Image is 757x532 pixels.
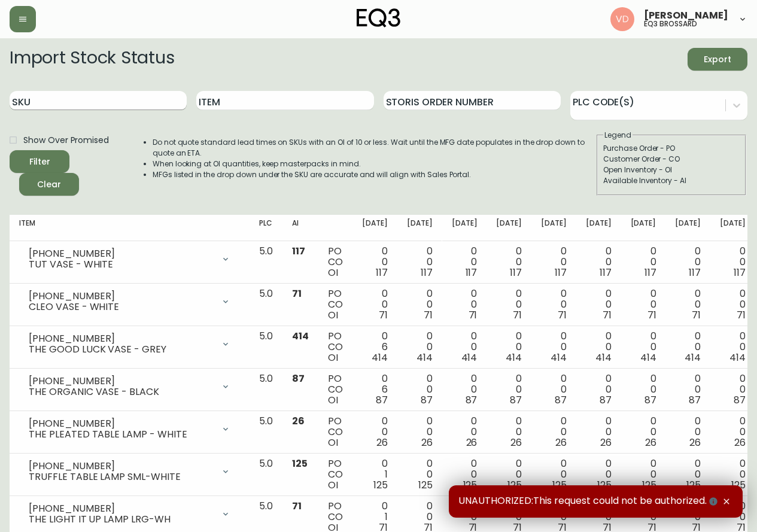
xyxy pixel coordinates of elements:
[642,478,656,492] span: 125
[720,416,746,448] div: 0 0
[720,373,746,406] div: 0 0
[29,333,214,344] div: [PHONE_NUMBER]
[621,215,666,241] th: [DATE]
[710,215,755,241] th: [DATE]
[407,288,433,321] div: 0 0
[697,52,738,67] span: Export
[250,215,282,241] th: PLC
[720,246,746,278] div: 0 0
[407,246,433,278] div: 0 0
[466,266,478,279] span: 117
[250,411,282,454] td: 5.0
[292,372,305,385] span: 87
[720,458,746,491] div: 0 0
[282,215,318,241] th: AI
[250,369,282,411] td: 5.0
[328,351,338,364] span: OI
[292,414,305,428] span: 26
[720,331,746,363] div: 0 0
[29,248,214,259] div: [PHONE_NUMBER]
[10,48,174,71] h2: Import Stock Status
[328,478,338,492] span: OI
[734,436,746,449] span: 26
[586,416,612,448] div: 0 0
[631,373,656,406] div: 0 0
[541,331,567,363] div: 0 0
[675,246,701,278] div: 0 0
[576,215,621,241] th: [DATE]
[19,288,240,315] div: [PHONE_NUMBER]CLEO VASE - WHITE
[603,130,633,141] legend: Legend
[597,478,612,492] span: 125
[250,326,282,369] td: 5.0
[600,393,612,407] span: 87
[731,478,746,492] span: 125
[29,461,214,472] div: [PHONE_NUMBER]
[603,143,740,154] div: Purchase Order - PO
[686,478,701,492] span: 125
[23,134,109,147] span: Show Over Promised
[292,499,302,513] span: 71
[631,331,656,363] div: 0 0
[10,150,69,173] button: Filter
[379,308,388,322] span: 71
[29,514,214,525] div: THE LIGHT IT UP LAMP LRG-WH
[29,291,214,302] div: [PHONE_NUMBER]
[29,376,214,387] div: [PHONE_NUMBER]
[466,436,478,449] span: 26
[452,246,478,278] div: 0 0
[328,266,338,279] span: OI
[603,308,612,322] span: 71
[586,331,612,363] div: 0 0
[689,436,701,449] span: 26
[487,215,531,241] th: [DATE]
[551,351,567,364] span: 414
[373,478,388,492] span: 125
[29,503,214,514] div: [PHONE_NUMBER]
[496,288,522,321] div: 0 0
[292,457,308,470] span: 125
[644,393,656,407] span: 87
[29,302,214,312] div: CLEO VASE - WHITE
[552,478,567,492] span: 125
[328,373,343,406] div: PO CO
[328,393,338,407] span: OI
[506,351,522,364] span: 414
[376,436,388,449] span: 26
[328,246,343,278] div: PO CO
[675,416,701,448] div: 0 0
[19,246,240,272] div: [PHONE_NUMBER]TUT VASE - WHITE
[153,159,595,169] li: When looking at OI quantities, keep masterpacks in mind.
[586,246,612,278] div: 0 0
[328,288,343,321] div: PO CO
[328,458,343,491] div: PO CO
[407,373,433,406] div: 0 0
[292,287,302,300] span: 71
[442,215,487,241] th: [DATE]
[29,344,214,355] div: THE GOOD LUCK VASE - GREY
[10,215,250,241] th: Item
[328,436,338,449] span: OI
[407,458,433,491] div: 0 0
[541,288,567,321] div: 0 0
[510,266,522,279] span: 117
[452,288,478,321] div: 0 0
[510,393,522,407] span: 87
[496,246,522,278] div: 0 0
[734,393,746,407] span: 87
[555,393,567,407] span: 87
[19,331,240,357] div: [PHONE_NUMBER]THE GOOD LUCK VASE - GREY
[600,436,612,449] span: 26
[463,478,478,492] span: 125
[461,351,478,364] span: 414
[29,177,69,192] span: Clear
[645,436,656,449] span: 26
[292,329,309,343] span: 414
[153,137,595,159] li: Do not quote standard lead times on SKUs with an OI of 10 or less. Wait until the MFG date popula...
[603,165,740,175] div: Open Inventory - OI
[496,416,522,448] div: 0 0
[631,246,656,278] div: 0 0
[328,416,343,448] div: PO CO
[19,173,79,196] button: Clear
[19,458,240,485] div: [PHONE_NUMBER]TRUFFLE TABLE LAMP SML-WHITE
